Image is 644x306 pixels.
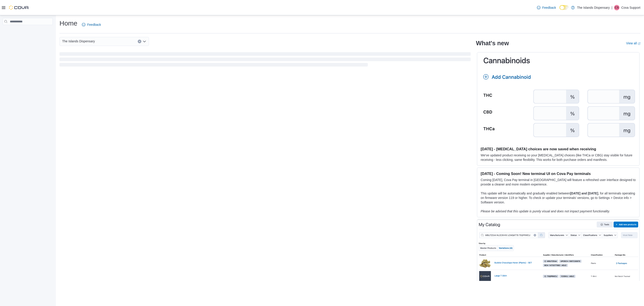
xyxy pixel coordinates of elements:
p: | [612,5,612,10]
svg: External link [638,42,640,45]
h3: [DATE] - [MEDICAL_DATA] choices are now saved when receiving [481,147,636,151]
a: Feedback [80,20,103,29]
span: Feedback [87,22,101,27]
h3: [DATE] - Coming Soon! New terminal UI on Cova Pay terminals [481,171,636,176]
h1: Home [59,19,77,28]
div: Cova Support [614,5,619,10]
img: Cova [9,5,29,10]
nav: Complex example [3,26,53,37]
a: View allExternal link [626,41,640,45]
span: Loading [59,53,471,67]
button: Clear input [138,40,141,43]
input: Dark Mode [559,5,569,10]
p: The Islands Dispensary [577,5,610,10]
button: Open list of options [143,40,146,43]
h2: What's new [476,40,509,47]
strong: [DATE] and [DATE] [570,192,598,195]
span: Dark Mode [559,10,560,10]
span: CS [615,5,619,10]
p: Coming [DATE], Cova Pay terminal in [GEOGRAPHIC_DATA] will feature a refreshed user interface des... [481,178,636,187]
p: We've updated product receiving so your [MEDICAL_DATA] choices (like THCa or CBG) stay visible fo... [481,153,636,162]
p: This update will be automatically and gradually enabled between , for all terminals operating on ... [481,191,636,205]
span: Feedback [542,5,556,10]
a: Feedback [535,3,558,12]
p: Cova Support [621,5,640,10]
em: Please be advised that this update is purely visual and does not impact payment functionality. [481,209,610,213]
span: The Islands Dispensary [62,39,95,44]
